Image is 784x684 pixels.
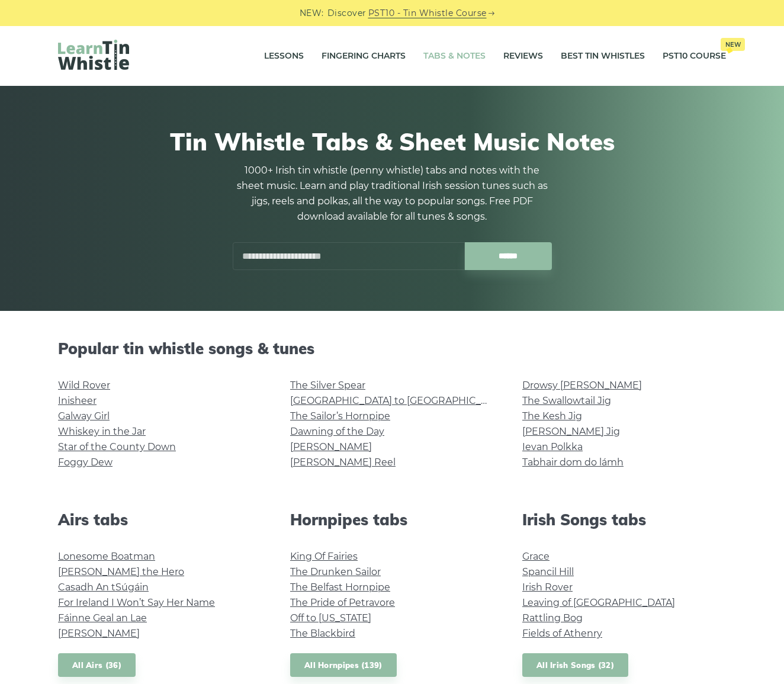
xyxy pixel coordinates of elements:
[58,426,146,437] a: Whiskey in the Jar
[58,628,140,639] a: [PERSON_NAME]
[290,510,494,529] h2: Hornpipes tabs
[290,597,395,608] a: The Pride of Petravore
[232,163,552,224] p: 1000+ Irish tin whistle (penny whistle) tabs and notes with the sheet music. Learn and play tradi...
[290,457,396,468] a: [PERSON_NAME] Reel
[58,582,149,593] a: Casadh An tSúgáin
[522,457,624,468] a: Tabhair dom do lámh
[290,551,358,562] a: King Of Fairies
[522,582,573,593] a: Irish Rover
[290,582,390,593] a: The Belfast Hornpipe
[290,628,355,639] a: The Blackbird
[58,510,262,529] h2: Airs tabs
[290,395,509,406] a: [GEOGRAPHIC_DATA] to [GEOGRAPHIC_DATA]
[58,395,97,406] a: Inisheer
[663,41,726,71] a: PST10 CourseNew
[58,127,726,156] h1: Tin Whistle Tabs & Sheet Music Notes
[561,41,645,71] a: Best Tin Whistles
[522,410,582,422] a: The Kesh Jig
[290,653,397,677] a: All Hornpipes (139)
[522,380,642,391] a: Drowsy [PERSON_NAME]
[58,40,129,70] img: LearnTinWhistle.com
[522,426,620,437] a: [PERSON_NAME] Jig
[58,653,136,677] a: All Airs (36)
[290,380,365,391] a: The Silver Spear
[264,41,304,71] a: Lessons
[322,41,406,71] a: Fingering Charts
[290,566,381,577] a: The Drunken Sailor
[58,566,184,577] a: [PERSON_NAME] the Hero
[522,612,583,624] a: Rattling Bog
[522,395,611,406] a: The Swallowtail Jig
[290,612,371,624] a: Off to [US_STATE]
[58,457,113,468] a: Foggy Dew
[58,597,215,608] a: For Ireland I Won’t Say Her Name
[58,339,726,358] h2: Popular tin whistle songs & tunes
[58,441,176,452] a: Star of the County Down
[522,597,675,608] a: Leaving of [GEOGRAPHIC_DATA]
[522,653,628,677] a: All Irish Songs (32)
[503,41,543,71] a: Reviews
[58,612,147,624] a: Fáinne Geal an Lae
[522,551,550,562] a: Grace
[290,426,384,437] a: Dawning of the Day
[522,510,726,529] h2: Irish Songs tabs
[423,41,486,71] a: Tabs & Notes
[721,38,745,51] span: New
[522,628,602,639] a: Fields of Athenry
[290,441,372,452] a: [PERSON_NAME]
[58,410,110,422] a: Galway Girl
[58,551,155,562] a: Lonesome Boatman
[58,380,110,391] a: Wild Rover
[522,441,583,452] a: Ievan Polkka
[290,410,390,422] a: The Sailor’s Hornpipe
[522,566,574,577] a: Spancil Hill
